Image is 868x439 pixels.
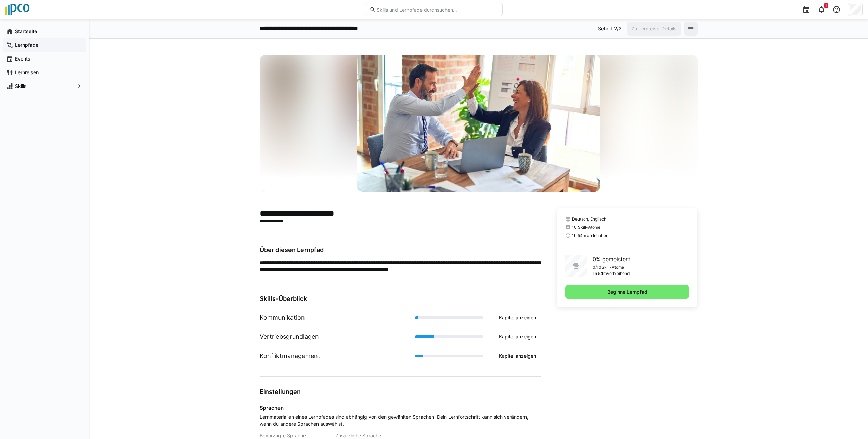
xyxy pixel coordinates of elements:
span: Kapitel anzeigen [498,333,537,340]
span: Zu Lernreise-Details [630,25,678,32]
span: Deutsch, Englisch [572,216,606,222]
span: Kapitel anzeigen [498,352,537,359]
span: 1h 54m an Inhalten [572,233,608,238]
span: Lernmaterialien eines Lernpfades sind abhängig von den gewählten Sprachen. Dein Lernfortschritt k... [260,414,541,427]
button: Beginne Lernpfad [565,285,689,299]
h1: Vertriebsgrundlagen [260,332,319,341]
h1: Kommunikation [260,313,305,322]
p: verbleibend [607,271,630,276]
h3: Einstellungen [260,388,541,396]
h4: Sprachen [260,404,541,411]
button: Zu Lernreise-Details [627,22,681,36]
span: 10 Skill-Atome [572,225,600,230]
span: Kapitel anzeigen [498,314,537,321]
p: 0/10 [593,265,601,270]
span: Zusätzliche Sprache [335,433,381,438]
p: 0% gemeistert [593,255,630,263]
p: Skill-Atome [601,265,624,270]
p: Schritt 2/2 [598,25,621,32]
p: 1h 54m [593,271,607,276]
h3: Skills-Überblick [260,295,541,303]
button: Kapitel anzeigen [494,330,541,344]
button: Kapitel anzeigen [494,311,541,324]
h1: Konfliktmanagement [260,351,320,360]
input: Skills und Lernpfade durchsuchen… [376,6,498,13]
button: Kapitel anzeigen [494,349,541,363]
span: Beginne Lernpfad [606,289,648,295]
h3: Über diesen Lernpfad [260,246,541,254]
span: 1 [825,3,827,8]
span: Bevorzugte Sprache [260,433,306,438]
